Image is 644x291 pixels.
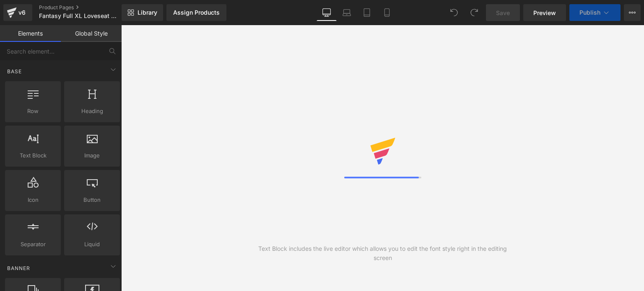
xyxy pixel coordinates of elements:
span: Image [67,151,117,160]
a: Preview [523,4,566,21]
a: New Library [122,4,163,21]
a: Desktop [317,4,337,21]
a: Mobile [377,4,397,21]
span: Save [496,8,510,17]
a: Laptop [337,4,357,21]
span: Base [6,67,23,75]
button: Publish [569,4,621,21]
a: Global Style [61,25,122,42]
button: Undo [446,4,462,21]
span: Preview [533,8,556,17]
span: Text Block [8,151,58,160]
span: Publish [579,9,600,16]
span: Library [138,9,157,16]
span: Banner [6,264,31,272]
span: Fantasy Full XL Loveseat Sleeper - Level [39,13,119,19]
div: Assign Products [173,9,220,16]
span: Icon [8,196,58,204]
div: Text Block includes the live editor which allows you to edit the font style right in the editing ... [252,244,514,263]
button: More [624,4,641,21]
span: Heading [67,107,117,116]
button: Redo [466,4,483,21]
span: Separator [8,240,58,249]
div: v6 [17,7,27,18]
a: Tablet [357,4,377,21]
span: Row [8,107,58,116]
span: Button [67,196,117,204]
span: Liquid [67,240,117,249]
a: Product Pages [39,4,135,11]
a: v6 [3,4,32,21]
